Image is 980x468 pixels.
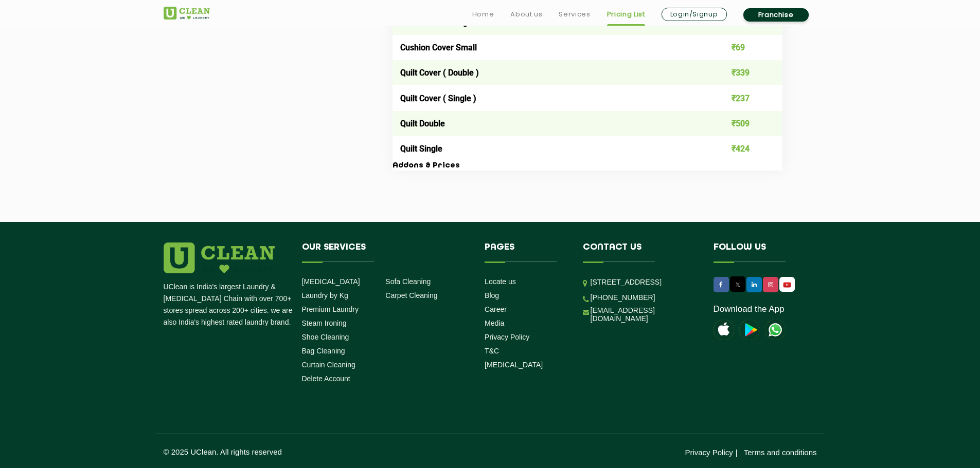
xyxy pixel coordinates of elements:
[714,320,734,340] img: apple-icon.png
[302,242,470,262] h4: Our Services
[485,242,567,262] h4: Pages
[485,361,543,369] a: [MEDICAL_DATA]
[591,306,698,323] a: [EMAIL_ADDRESS][DOMAIN_NAME]
[744,448,817,457] a: Terms and conditions
[583,242,698,262] h4: Contact us
[485,347,499,355] a: T&C
[302,291,348,299] a: Laundry by Kg
[385,291,437,299] a: Carpet Cleaning
[164,447,490,456] p: © 2025 UClean. All rights reserved
[302,277,360,286] a: [MEDICAL_DATA]
[393,60,705,85] td: Quilt Cover ( Double )
[302,333,349,341] a: Shoe Cleaning
[302,361,355,369] a: Curtain Cleaning
[510,8,542,21] a: About us
[393,161,782,171] h3: Addons & Prices
[743,8,809,22] a: Franchise
[662,8,727,21] a: Login/Signup
[485,319,504,327] a: Media
[393,35,705,60] td: Cushion Cover Small
[485,277,516,286] a: Locate us
[472,8,494,21] a: Home
[393,111,705,136] td: Quilt Double
[485,291,499,299] a: Blog
[393,136,705,161] td: Quilt Single
[164,242,275,273] img: logo.png
[302,347,345,355] a: Bag Cleaning
[780,279,794,290] img: UClean Laundry and Dry Cleaning
[607,8,645,21] a: Pricing List
[704,136,782,161] td: ₹424
[714,242,804,262] h4: Follow us
[704,85,782,110] td: ₹237
[385,277,431,286] a: Sofa Cleaning
[393,85,705,110] td: Quilt Cover ( Single )
[164,281,294,328] p: UClean is India's largest Laundry & [MEDICAL_DATA] Chain with over 700+ stores spread across 200+...
[485,305,507,313] a: Career
[302,319,347,327] a: Steam Ironing
[739,320,760,340] img: playstoreicon.png
[485,333,529,341] a: Privacy Policy
[164,7,210,20] img: UClean Laundry and Dry Cleaning
[302,375,350,383] a: Delete Account
[591,276,698,288] p: [STREET_ADDRESS]
[559,8,590,21] a: Services
[302,305,359,313] a: Premium Laundry
[765,320,786,340] img: UClean Laundry and Dry Cleaning
[704,111,782,136] td: ₹509
[685,448,733,457] a: Privacy Policy
[714,304,785,314] a: Download the App
[704,35,782,60] td: ₹69
[591,293,655,302] a: [PHONE_NUMBER]
[704,60,782,85] td: ₹339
